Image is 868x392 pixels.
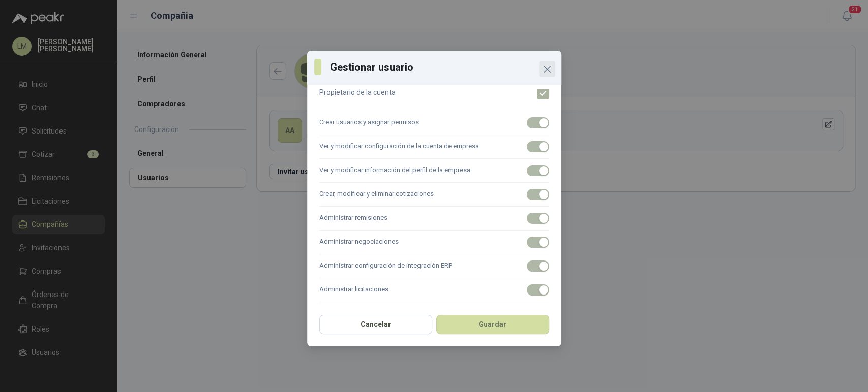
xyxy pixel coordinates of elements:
button: Crear, modificar y eliminar cotizaciones [527,189,549,200]
button: Guardar [436,315,549,334]
label: Administrar negociaciones [319,231,549,254]
h3: Gestionar usuario [330,59,554,75]
label: Crear usuarios y asignar permisos [319,111,549,135]
p: Propietario de la cuenta [319,87,396,99]
button: Administrar licitaciones [527,284,549,296]
button: Administrar remisiones [527,213,549,224]
label: Administrar licitaciones [319,278,549,302]
button: Cancelar [319,315,432,334]
button: Ver y modificar información del perfil de la empresa [527,165,549,176]
label: Ver y modificar configuración de la cuenta de empresa [319,135,549,159]
label: Crear, modificar y eliminar cotizaciones [319,183,549,207]
label: Administrar remisiones [319,207,549,231]
button: Ver y modificar configuración de la cuenta de empresa [527,141,549,152]
label: Administrar configuración de integración ERP [319,254,549,278]
button: Crear usuarios y asignar permisos [527,117,549,128]
button: Administrar configuración de integración ERP [527,260,549,272]
label: Ver y modificar información del perfil de la empresa [319,159,549,183]
button: Administrar negociaciones [527,237,549,248]
button: Close [539,61,555,77]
